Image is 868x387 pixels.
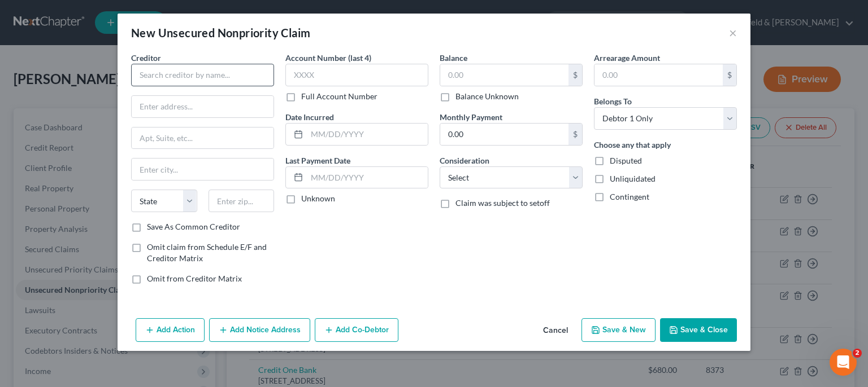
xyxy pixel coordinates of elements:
[581,318,656,342] button: Save & New
[285,111,334,123] label: Date Incurred
[594,139,671,151] label: Choose any that apply
[131,64,274,86] input: Search creditor by name...
[729,26,737,39] button: ×
[610,156,642,165] span: Disputed
[209,318,310,342] button: Add Notice Address
[132,127,274,149] input: Apt, Suite, etc...
[131,53,161,63] span: Creditor
[147,274,242,283] span: Omit from Creditor Matrix
[455,198,550,208] span: Claim was subject to setoff
[131,25,310,41] div: New Unsecured Nonpriority Claim
[136,318,205,342] button: Add Action
[594,96,632,106] span: Belongs To
[534,319,577,342] button: Cancel
[301,193,335,204] label: Unknown
[132,96,274,117] input: Enter address...
[147,242,267,263] span: Omit claim from Schedule E/F and Creditor Matrix
[610,192,649,201] span: Contingent
[594,52,660,64] label: Arrearage Amount
[440,111,502,123] label: Monthly Payment
[440,155,489,166] label: Consideration
[285,64,428,86] input: XXXX
[440,124,568,145] input: 0.00
[440,64,568,86] input: 0.00
[307,124,428,145] input: MM/DD/YYYY
[830,349,857,376] iframe: Intercom live chat
[853,349,862,358] span: 2
[594,64,723,86] input: 0.00
[285,155,350,166] label: Last Payment Date
[440,52,467,64] label: Balance
[147,221,240,232] label: Save As Common Creditor
[455,91,519,102] label: Balance Unknown
[307,167,428,188] input: MM/DD/YYYY
[285,52,371,64] label: Account Number (last 4)
[660,318,737,342] button: Save & Close
[132,159,274,180] input: Enter city...
[723,64,736,86] div: $
[568,124,582,145] div: $
[610,174,656,183] span: Unliquidated
[301,91,377,102] label: Full Account Number
[315,318,398,342] button: Add Co-Debtor
[209,190,275,212] input: Enter zip...
[568,64,582,86] div: $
